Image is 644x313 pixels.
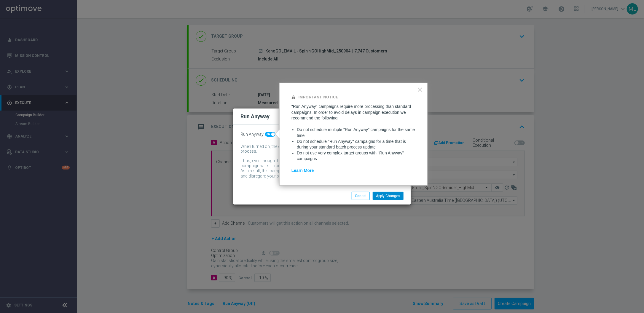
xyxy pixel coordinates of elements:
[240,158,395,168] div: Thus, even though the batch-data process might not be complete by then, the campaign will still r...
[240,168,395,180] div: As a result, this campaign might include customers whose data has been changed and disregard your...
[240,144,395,154] div: When turned on, the campaign will be executed regardless of your site's batch-data process.
[299,95,339,99] strong: Important Notice
[297,127,415,138] li: Do not schedule multiple "Run Anyway" campaigns for the same time
[297,139,415,150] li: Do not schedule "Run Anyway" campaigns for a time that is during your standard batch process update
[373,192,404,200] button: Apply Changes
[291,168,314,173] a: Learn More
[417,85,423,94] button: Close
[240,132,264,137] span: Run Anyway
[297,150,415,162] li: Do not use very complex target groups with "Run Anyway" campaigns
[240,113,270,120] h2: Run Anyway
[291,104,415,121] p: "Run Anyway" campaigns require more processing than standard campaigns. In order to avoid delays ...
[352,192,370,200] button: Cancel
